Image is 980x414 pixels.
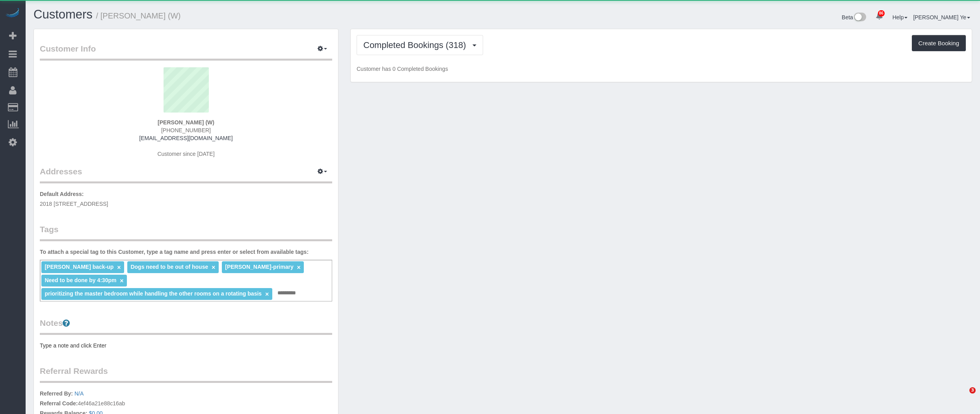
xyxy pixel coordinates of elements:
a: [PERSON_NAME] Ye [913,14,970,20]
img: Automaid Logo [5,8,20,19]
button: Completed Bookings (318) [357,35,483,55]
a: × [212,264,215,271]
a: × [117,264,121,271]
legend: Notes [40,317,332,335]
legend: Referral Rewards [40,365,332,383]
a: × [120,277,123,284]
pre: Type a note and click Enter [40,342,332,349]
span: prioritizing the master bedroom while handling the other rooms on a rotating basis [45,290,262,297]
a: × [265,291,269,298]
a: Customers [33,7,93,21]
button: Create Booking [912,35,966,52]
label: To attach a special tag to this Customer, type a tag name and press enter or select from availabl... [40,248,309,256]
label: Referral Code: [40,399,78,407]
small: / [PERSON_NAME] (W) [96,11,181,20]
img: New interface [853,13,866,23]
a: × [297,264,301,271]
span: [PHONE_NUMBER] [161,127,211,133]
label: Referred By: [40,390,73,397]
legend: Customer Info [40,43,332,61]
span: Customer since [DATE] [157,151,214,157]
iframe: Intercom live chat [953,387,972,406]
span: [PERSON_NAME] back-up [45,264,113,270]
p: Customer has 0 Completed Bookings [357,65,966,73]
strong: [PERSON_NAME] (W) [158,119,214,126]
a: Beta [842,14,866,20]
legend: Tags [40,224,332,241]
span: 3 [969,387,976,394]
span: 86 [878,10,885,17]
span: Dogs need to be out of house [130,264,208,270]
span: Need to be done by 4:30pm [45,277,116,283]
a: [EMAIL_ADDRESS][DOMAIN_NAME] [139,135,232,141]
a: 86 [872,8,887,25]
a: N/A [74,390,84,397]
span: 2018 [STREET_ADDRESS] [40,201,108,207]
span: [PERSON_NAME]-primary [225,264,293,270]
span: Completed Bookings (318) [363,40,470,50]
label: Default Address: [40,190,84,198]
a: Help [893,14,908,20]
